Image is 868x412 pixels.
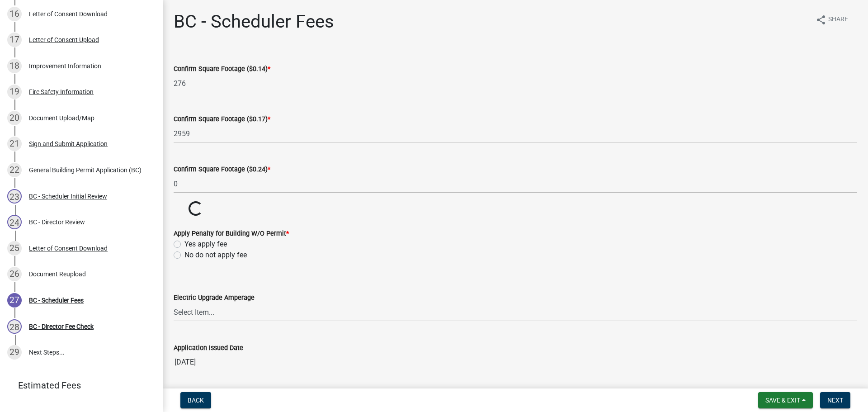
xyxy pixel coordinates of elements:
[174,166,270,173] label: Confirm Square Footage ($0.24)
[29,323,94,330] div: BC - Director Fee Check
[188,397,204,404] span: Back
[184,250,247,260] label: No do not apply fee
[7,59,22,73] div: 18
[7,319,22,334] div: 28
[827,397,843,404] span: Next
[29,89,94,95] div: Fire Safety Information
[765,397,800,404] span: Save & Exit
[7,111,22,125] div: 20
[7,241,22,256] div: 25
[29,167,142,173] div: General Building Permit Application (BC)
[7,293,22,308] div: 27
[184,239,227,250] label: Yes apply fee
[808,11,855,28] button: shareShare
[174,11,334,33] h1: BC - Scheduler Fees
[7,267,22,281] div: 26
[758,392,813,408] button: Save & Exit
[7,33,22,47] div: 17
[7,85,22,99] div: 19
[29,245,108,251] div: Letter of Consent Download
[174,231,289,237] label: Apply Penalty for Building W/O Permit
[174,66,270,72] label: Confirm Square Footage ($0.14)
[7,137,22,151] div: 21
[29,115,94,121] div: Document Upload/Map
[7,215,22,229] div: 24
[7,189,22,204] div: 23
[174,116,270,123] label: Confirm Square Footage ($0.17)
[174,295,255,301] label: Electric Upgrade Amperage
[7,163,22,177] div: 22
[29,141,108,147] div: Sign and Submit Application
[29,297,84,303] div: BC - Scheduler Fees
[29,193,107,199] div: BC - Scheduler Initial Review
[29,11,108,17] div: Letter of Consent Download
[29,63,101,69] div: Improvement Information
[820,392,850,408] button: Next
[7,345,22,360] div: 29
[29,37,99,43] div: Letter of Consent Upload
[7,7,22,21] div: 16
[180,392,211,408] button: Back
[828,14,848,25] span: Share
[174,345,243,351] label: Application Issued Date
[7,376,148,394] a: Estimated Fees
[29,219,85,225] div: BC - Director Review
[816,14,826,25] i: share
[29,271,86,277] div: Document Reupload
